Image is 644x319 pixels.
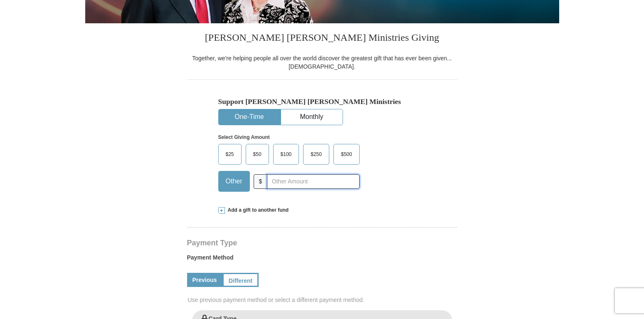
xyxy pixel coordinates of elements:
[225,207,289,214] span: Add a gift to another fund
[222,273,259,287] a: Different
[254,174,268,189] span: $
[188,296,458,304] span: Use previous payment method or select a different payment method.
[219,109,280,125] button: One-Time
[187,253,457,266] label: Payment Method
[187,23,457,54] h3: [PERSON_NAME] [PERSON_NAME] Ministries Giving
[222,175,247,188] span: Other
[337,148,356,161] span: $500
[222,148,238,161] span: $25
[276,148,296,161] span: $100
[306,148,326,161] span: $250
[218,134,270,140] strong: Select Giving Amount
[187,54,457,71] div: Together, we're helping people all over the world discover the greatest gift that has ever been g...
[249,148,266,161] span: $50
[218,97,426,106] h5: Support [PERSON_NAME] [PERSON_NAME] Ministries
[267,174,359,189] input: Other Amount
[281,109,343,125] button: Monthly
[187,273,222,287] a: Previous
[187,240,457,246] h4: Payment Type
